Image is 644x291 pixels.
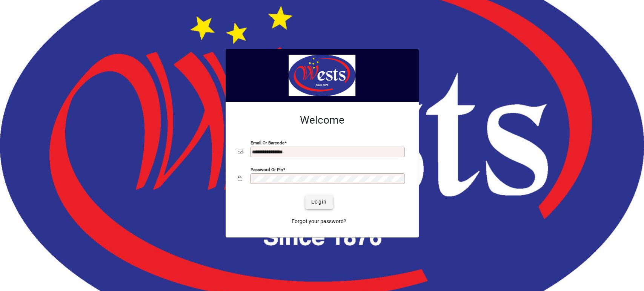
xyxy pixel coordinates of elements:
[251,140,284,145] mat-label: Email or Barcode
[305,195,333,209] button: Login
[289,215,349,228] a: Forgot your password?
[251,167,283,172] mat-label: Password or Pin
[292,217,346,225] span: Forgot your password?
[238,114,407,127] h2: Welcome
[311,198,327,206] span: Login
